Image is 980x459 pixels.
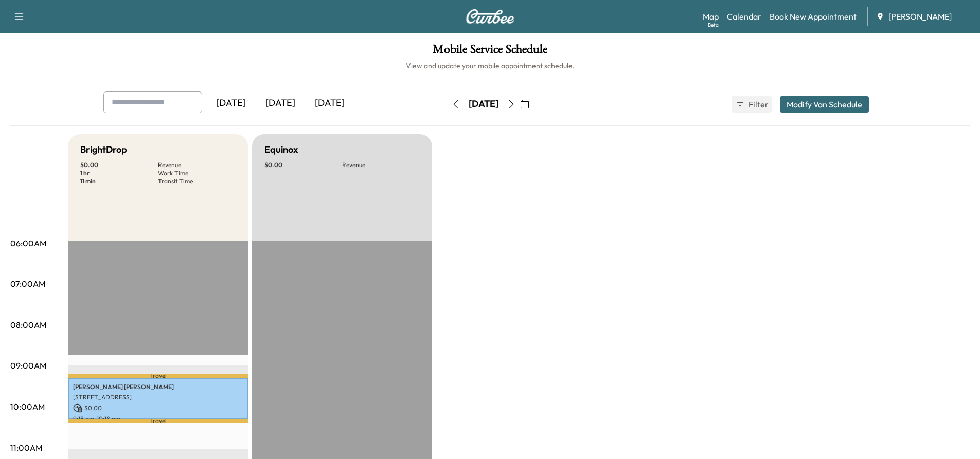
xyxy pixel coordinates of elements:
p: 11:00AM [10,442,42,454]
p: Work Time [158,169,236,177]
p: 07:00AM [10,278,45,290]
p: $ 0.00 [73,403,243,413]
p: Travel [68,374,248,378]
p: [STREET_ADDRESS] [73,393,243,401]
h5: Equinox [264,142,298,157]
div: Beta [708,21,719,29]
p: 10:00AM [10,400,45,413]
div: [DATE] [206,91,256,115]
p: 09:00AM [10,359,46,372]
div: [DATE] [256,91,305,115]
span: [PERSON_NAME] [888,10,952,23]
a: Calendar [727,10,761,23]
p: $ 0.00 [264,161,342,169]
p: 9:18 am - 10:18 am [73,415,243,423]
div: [DATE] [469,98,498,111]
h5: BrightDrop [80,142,127,157]
h1: Mobile Service Schedule [10,43,970,61]
p: Revenue [158,161,236,169]
button: Modify Van Schedule [780,96,869,113]
div: [DATE] [305,91,354,115]
p: 11 min [80,177,158,186]
p: 1 hr [80,169,158,177]
button: Filter [732,96,772,113]
p: [PERSON_NAME] [PERSON_NAME] [73,383,243,391]
a: MapBeta [703,10,719,23]
p: 06:00AM [10,237,46,249]
a: Book New Appointment [770,10,857,23]
img: Curbee Logo [466,9,515,24]
span: Filter [749,98,767,111]
h6: View and update your mobile appointment schedule. [10,61,970,71]
p: 08:00AM [10,319,46,331]
p: $ 0.00 [80,161,158,169]
p: Travel [68,419,248,423]
p: Transit Time [158,177,236,186]
p: Revenue [342,161,420,169]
